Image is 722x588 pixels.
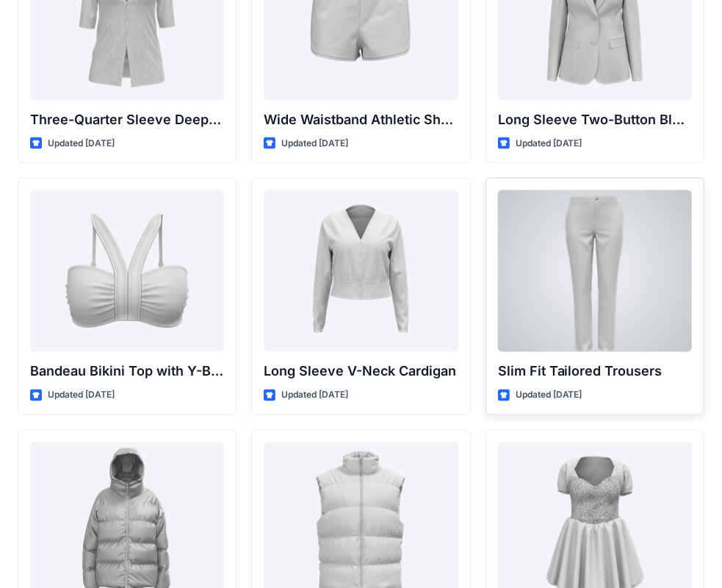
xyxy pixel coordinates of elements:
p: Updated [DATE] [516,136,582,151]
p: Three-Quarter Sleeve Deep V-Neck Button-Down Top [30,110,224,130]
p: Bandeau Bikini Top with Y-Back Straps and Stitch Detail [30,361,224,381]
p: Updated [DATE] [281,136,348,151]
p: Long Sleeve V-Neck Cardigan [264,361,458,381]
p: Long Sleeve Two-Button Blazer with Flap Pockets [498,110,692,130]
p: Updated [DATE] [516,387,582,403]
p: Wide Waistband Athletic Shorts [264,110,458,130]
a: Long Sleeve V-Neck Cardigan [264,190,458,352]
a: Slim Fit Tailored Trousers [498,190,692,352]
p: Updated [DATE] [48,387,115,403]
p: Updated [DATE] [48,136,115,151]
a: Bandeau Bikini Top with Y-Back Straps and Stitch Detail [30,190,224,352]
p: Slim Fit Tailored Trousers [498,361,692,381]
p: Updated [DATE] [281,387,348,403]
